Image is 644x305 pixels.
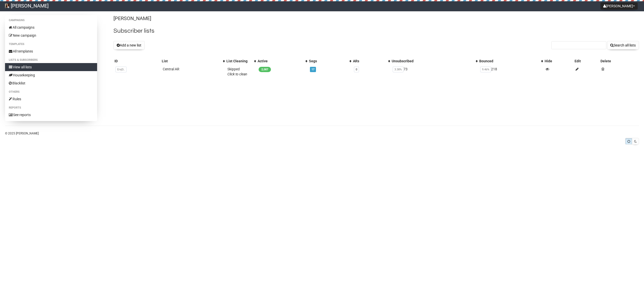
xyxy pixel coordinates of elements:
[258,59,303,64] div: Active
[5,79,97,87] a: Blacklist
[5,57,97,63] li: Lists & subscribers
[392,59,473,64] div: Unsubscribed
[393,67,404,72] span: 3.38%
[113,58,161,65] th: ID: No sort applied, sorting is disabled
[162,59,220,64] div: List
[113,41,145,49] button: Add a new list
[259,67,271,72] span: 2,087
[114,59,160,64] div: ID
[5,23,97,31] a: All campaigns
[5,47,97,55] a: All templates
[479,59,539,64] div: Bounced
[227,67,247,76] span: Skipped
[607,41,639,49] button: Search all lists
[478,65,544,79] td: 218
[309,59,347,64] div: Segs
[5,4,10,8] img: 125.jpeg
[5,63,97,71] a: View all lists
[311,68,314,71] a: 17
[391,65,478,79] td: 73
[356,68,357,71] a: 0
[352,58,391,65] th: ARs: No sort applied, activate to apply an ascending sort
[480,67,491,72] span: 9.46%
[257,58,308,65] th: Active: No sort applied, activate to apply an ascending sort
[113,15,639,22] p: [PERSON_NAME]
[5,89,97,95] li: Others
[5,41,97,47] li: Templates
[161,58,225,65] th: List: No sort applied, activate to apply an ascending sort
[600,3,638,10] button: [PERSON_NAME]
[599,58,639,65] th: Delete: No sort applied, sorting is disabled
[225,58,257,65] th: List Cleaning: No sort applied, activate to apply an ascending sort
[163,67,179,71] a: Central AR
[226,59,252,64] div: List Cleaning
[600,59,638,64] div: Delete
[227,72,247,76] a: Click to clean
[353,59,386,64] div: ARs
[478,58,544,65] th: Bounced: No sort applied, activate to apply an ascending sort
[5,31,97,39] a: New campaign
[113,26,639,35] h2: Subscriber lists
[5,95,97,103] a: Rules
[575,59,598,64] div: Edit
[5,17,97,23] li: Campaigns
[5,105,97,111] li: Reports
[545,59,573,64] div: Hide
[574,58,599,65] th: Edit: No sort applied, sorting is disabled
[5,71,97,79] a: Housekeeping
[115,67,127,72] span: ErvjD..
[308,58,352,65] th: Segs: No sort applied, activate to apply an ascending sort
[544,58,574,65] th: Hide: No sort applied, sorting is disabled
[5,111,97,119] a: See reports
[5,131,639,136] p: © 2025 [PERSON_NAME]
[391,58,478,65] th: Unsubscribed: No sort applied, activate to apply an ascending sort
